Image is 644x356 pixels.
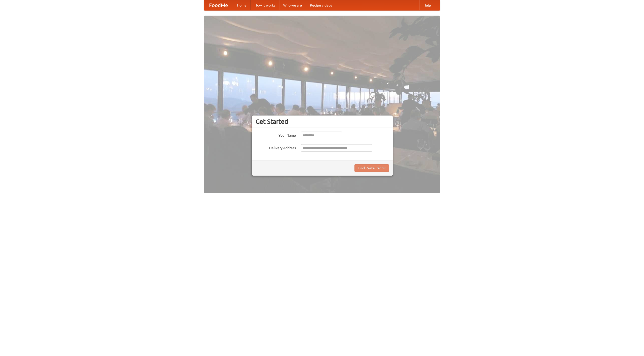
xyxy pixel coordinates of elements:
label: Delivery Address [256,144,296,150]
a: Home [233,0,251,10]
button: Find Restaurants! [354,164,389,172]
a: Help [419,0,435,10]
a: Recipe videos [306,0,336,10]
a: FoodMe [204,0,233,10]
h3: Get Started [256,118,389,125]
a: How it works [251,0,279,10]
a: Who we are [279,0,306,10]
label: Your Name [256,132,296,138]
